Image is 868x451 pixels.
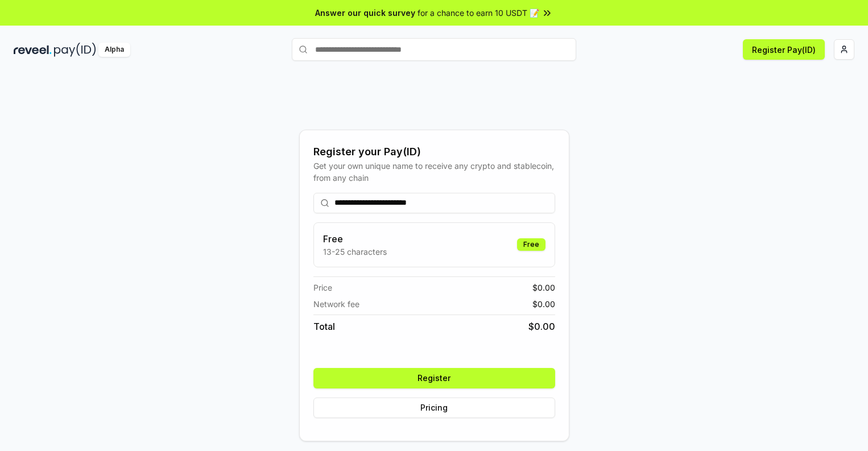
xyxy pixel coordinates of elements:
[313,298,359,310] span: Network fee
[313,368,555,388] button: Register
[14,43,52,57] img: reveel_dark
[313,160,555,184] div: Get your own unique name to receive any crypto and stablecoin, from any chain
[532,298,555,310] span: $ 0.00
[54,43,96,57] img: pay_id
[313,398,555,418] button: Pricing
[528,320,555,333] span: $ 0.00
[313,282,332,293] span: Price
[313,144,555,160] div: Register your Pay(ID)
[743,39,825,60] button: Register Pay(ID)
[315,7,415,19] span: Answer our quick survey
[418,7,539,19] span: for a chance to earn 10 USDT 📝
[323,232,387,246] h3: Free
[313,320,335,333] span: Total
[517,238,545,251] div: Free
[323,246,387,258] p: 13-25 characters
[532,282,555,293] span: $ 0.00
[98,43,130,57] div: Alpha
